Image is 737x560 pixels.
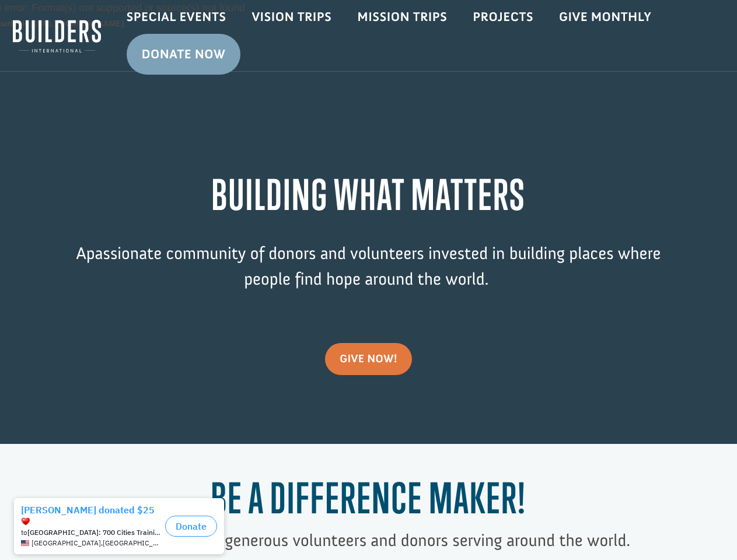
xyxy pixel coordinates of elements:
[21,47,29,55] img: US.png
[13,18,101,54] img: Builders International
[127,34,241,75] a: Donate Now
[325,343,412,376] a: give now!
[74,170,663,225] h1: BUILDING WHAT MATTERS
[74,241,663,309] p: passionate community of donors and volunteers invested in building places where people find hope ...
[76,243,86,264] span: A
[27,36,186,44] strong: [GEOGRAPHIC_DATA]: 700 Cities Training Center
[32,47,160,55] span: [GEOGRAPHIC_DATA] , [GEOGRAPHIC_DATA]
[165,23,217,44] button: Donate
[107,530,630,551] span: Join our team of generous volunteers and donors serving around the world.
[21,12,160,35] div: [PERSON_NAME] donated $25
[21,24,30,34] img: emoji heart
[74,474,663,528] h1: Be a Difference Maker!
[21,36,160,44] div: to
